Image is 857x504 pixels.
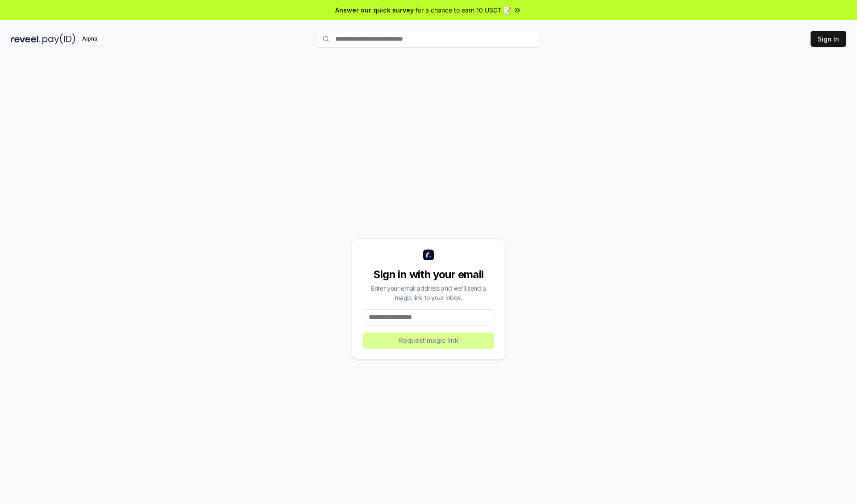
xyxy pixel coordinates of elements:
div: Enter your email address and we’ll send a magic link to your inbox. [363,283,494,302]
img: pay_id [42,33,75,45]
div: Sign in with your email [363,267,494,282]
span: Answer our quick survey [335,5,414,15]
img: reveel_dark [11,33,41,45]
button: Sign In [811,31,846,47]
div: Alpha [77,33,102,45]
span: for a chance to earn 10 USDT 📝 [416,5,511,15]
img: logo_small [423,250,434,260]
